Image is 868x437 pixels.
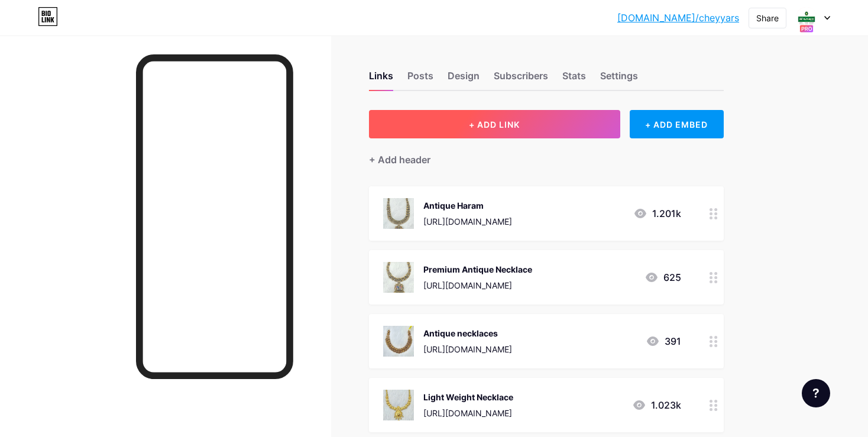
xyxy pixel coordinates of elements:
div: Antique necklaces [423,327,512,339]
img: Premium Antique Necklace [383,262,414,293]
div: Share [756,12,779,24]
div: Subscribers [494,69,548,90]
div: Antique Haram [423,199,512,212]
div: [URL][DOMAIN_NAME] [423,215,512,228]
img: Antique Haram [383,198,414,229]
div: Posts [407,69,433,90]
div: 1.201k [633,206,681,221]
span: + ADD LINK [469,119,520,130]
div: [URL][DOMAIN_NAME] [423,279,532,292]
div: Premium Antique Necklace [423,263,532,276]
div: Light Weight Necklace [423,391,513,403]
button: + ADD LINK [369,110,620,138]
div: 625 [644,270,681,284]
img: Cheyyar Sri Kumaran Pvt Ltd [795,7,818,29]
div: Links [369,69,393,90]
div: Design [448,69,480,90]
div: [URL][DOMAIN_NAME] [423,343,512,355]
div: 1.023k [632,398,681,412]
div: + Add header [369,153,430,167]
div: Stats [562,69,586,90]
a: [DOMAIN_NAME]/cheyyars [617,11,739,25]
img: Antique necklaces [383,326,414,357]
img: Light Weight Necklace [383,390,414,420]
div: Settings [600,69,638,90]
div: 391 [646,334,681,348]
div: + ADD EMBED [630,110,724,138]
div: [URL][DOMAIN_NAME] [423,407,513,419]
